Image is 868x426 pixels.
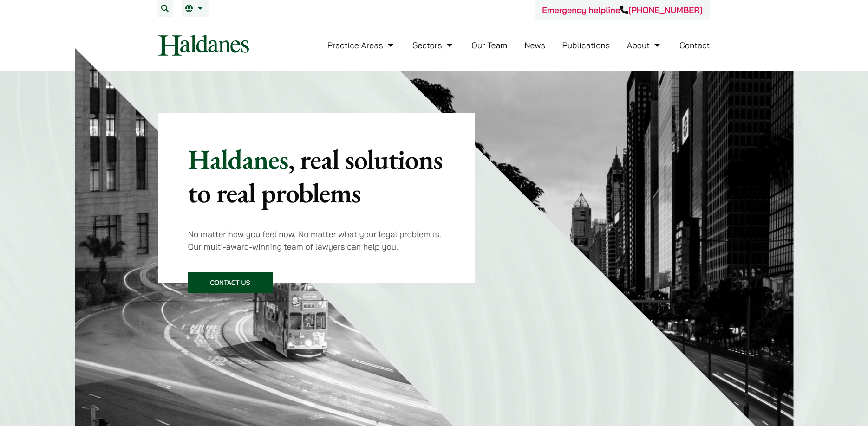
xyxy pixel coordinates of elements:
[188,228,446,253] p: No matter how you feel now. No matter what your legal problem is. Our multi-award-winning team of...
[679,40,710,51] a: Contact
[412,40,454,51] a: Sectors
[185,5,205,12] a: EN
[524,40,545,51] a: News
[627,40,662,51] a: About
[327,40,396,51] a: Practice Areas
[562,40,610,51] a: Publications
[158,35,249,56] img: Logo of Haldanes
[188,272,273,293] a: Contact Us
[542,5,702,15] a: Emergency helpline[PHONE_NUMBER]
[471,40,507,51] a: Our Team
[188,142,446,209] p: Haldanes
[188,141,443,211] mark: , real solutions to real problems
